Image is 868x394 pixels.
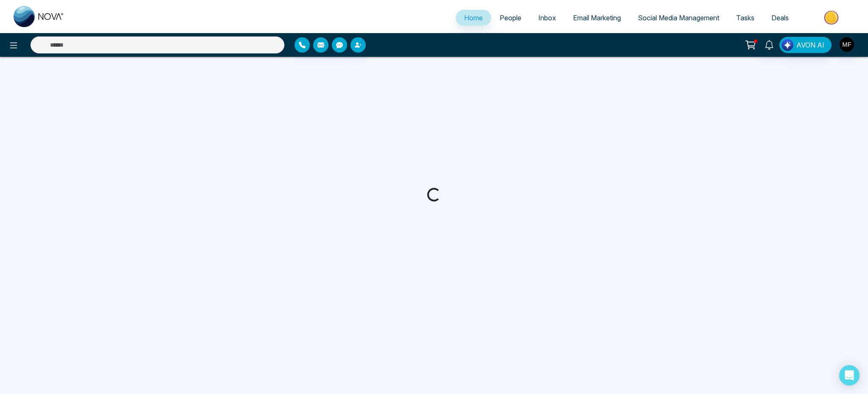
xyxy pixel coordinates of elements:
a: Tasks [728,10,763,26]
a: Social Media Management [629,10,728,26]
img: Lead Flow [782,39,793,51]
span: Email Marketing [573,14,621,22]
a: Home [456,10,491,26]
button: AVON AI [779,37,832,53]
a: Deals [763,10,797,26]
div: Open Intercom Messenger [839,365,860,386]
span: Home [464,14,483,22]
img: User Avatar [840,37,854,52]
span: Deals [771,14,789,22]
img: Nova CRM Logo [14,6,64,27]
span: People [500,14,521,22]
a: Inbox [530,10,565,26]
a: Email Marketing [565,10,629,26]
span: Inbox [538,14,556,22]
img: Market-place.gif [801,8,863,27]
span: Tasks [736,14,754,22]
a: People [491,10,530,26]
span: AVON AI [796,40,824,50]
span: Social Media Management [638,14,719,22]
